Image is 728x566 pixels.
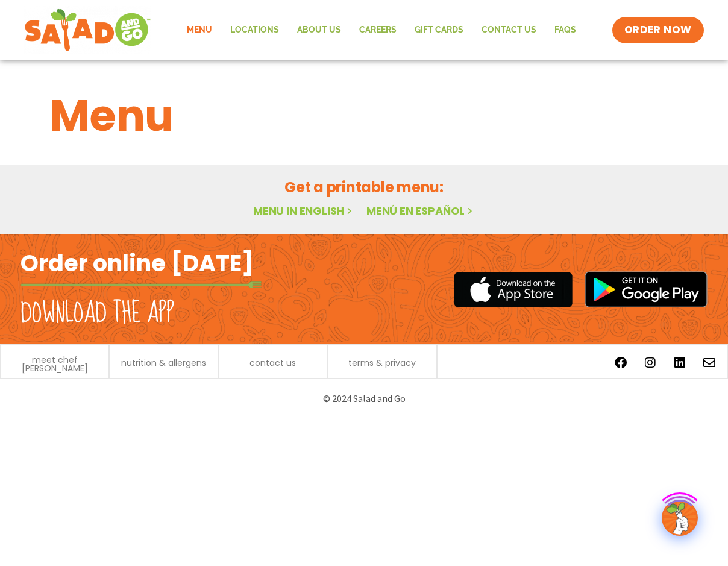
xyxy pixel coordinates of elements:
[545,16,585,44] a: FAQs
[20,281,262,288] img: fork
[20,297,174,330] h2: Download the app
[406,16,472,44] a: GIFT CARDS
[288,16,350,44] a: About Us
[221,16,288,44] a: Locations
[624,23,692,37] span: ORDER NOW
[612,17,704,43] a: ORDER NOW
[366,203,475,218] a: Menú en español
[50,83,678,148] h1: Menu
[472,16,545,44] a: Contact Us
[50,177,678,198] h2: Get a printable menu:
[585,271,708,307] img: google_play
[178,16,221,44] a: Menu
[253,203,354,218] a: Menu in English
[178,16,585,44] nav: Menu
[121,359,206,367] a: nutrition & allergens
[27,391,701,407] p: © 2024 Salad and Go
[348,359,416,367] a: terms & privacy
[24,6,151,54] img: new-SAG-logo-768×292
[7,356,102,373] a: meet chef [PERSON_NAME]
[20,248,254,278] h2: Order online [DATE]
[454,270,573,309] img: appstore
[249,359,296,367] a: contact us
[350,16,406,44] a: Careers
